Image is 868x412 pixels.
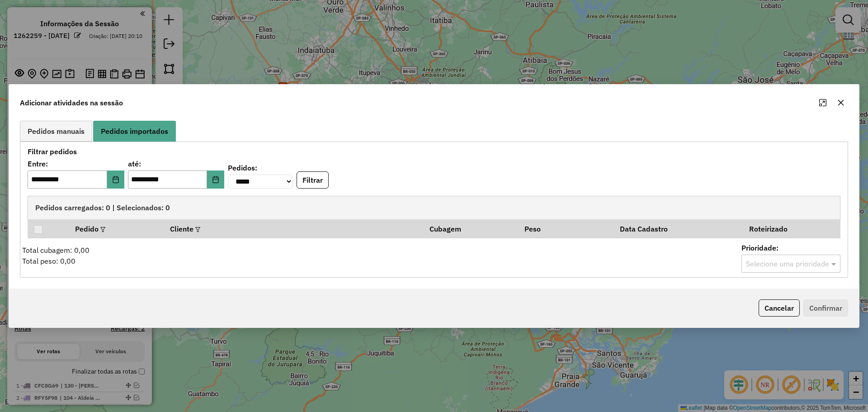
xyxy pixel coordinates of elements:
[164,219,423,238] th: Cliente
[22,256,90,266] div: Total peso: 0,00
[228,162,293,173] label: Pedidos:
[741,242,840,253] label: Prioridade:
[28,147,77,156] strong: Filtrar pedidos
[22,245,90,256] div: Total cubagem: 0,00
[28,196,840,219] div: Pedidos carregados: 0 | Selecionados: 0
[423,219,518,238] th: Cubagem
[128,158,224,169] label: até:
[518,219,613,238] th: Peso
[28,128,85,135] span: Pedidos manuais
[743,219,840,238] th: Roteirizado
[28,158,124,169] label: Entre:
[816,95,830,110] button: Maximize
[759,299,800,317] button: Cancelar
[107,170,124,189] button: Choose Date
[101,128,168,135] span: Pedidos importados
[613,219,743,238] th: Data Cadastro
[207,170,224,189] button: Choose Date
[20,97,123,108] span: Adicionar atividades na sessão
[297,171,329,189] button: Filtrar
[69,219,164,238] th: Pedido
